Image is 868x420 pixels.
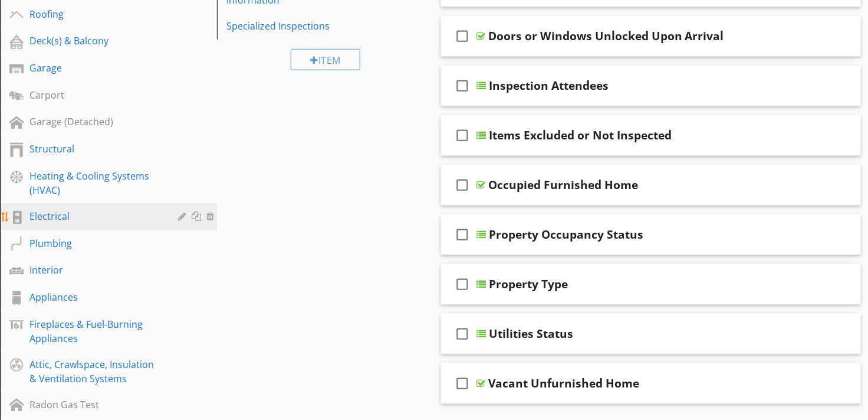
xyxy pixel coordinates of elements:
div: Utilities Status [489,327,573,341]
i: check_box_outline_blank [453,121,472,149]
div: Property Type [489,277,568,291]
div: Roofing [29,7,161,21]
div: Appliances [29,290,161,304]
div: Structural [29,142,161,156]
div: Property Occupancy Status [489,227,643,242]
div: Items Excluded or Not Inspected [489,128,672,142]
div: Garage [29,61,161,75]
i: check_box_outline_blank [453,320,472,348]
div: Heating & Cooling Systems (HVAC) [29,169,161,197]
div: Specialized Inspections [226,19,384,33]
div: Occupied Furnished Home [488,178,638,192]
div: Plumbing [29,236,161,250]
div: Radon Gas Test [29,398,161,412]
div: Fireplaces & Fuel-Burning Appliances [29,317,161,346]
i: check_box_outline_blank [453,171,472,199]
div: Attic, Crawlspace, Insulation & Ventilation Systems [29,357,161,386]
i: check_box_outline_blank [453,369,472,398]
i: check_box_outline_blank [453,71,472,100]
div: Interior [29,263,161,277]
div: Vacant Unfurnished Home [488,376,639,390]
div: Doors or Windows Unlocked Upon Arrival [488,29,724,43]
div: Electrical [29,209,161,223]
div: Garage (Detached) [29,115,161,129]
i: check_box_outline_blank [453,270,472,298]
i: check_box_outline_blank [453,22,472,50]
i: check_box_outline_blank [453,220,472,249]
div: Carport [29,88,161,102]
div: Inspection Attendees [489,79,609,93]
div: Deck(s) & Balcony [29,34,161,48]
div: Item [291,49,360,70]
